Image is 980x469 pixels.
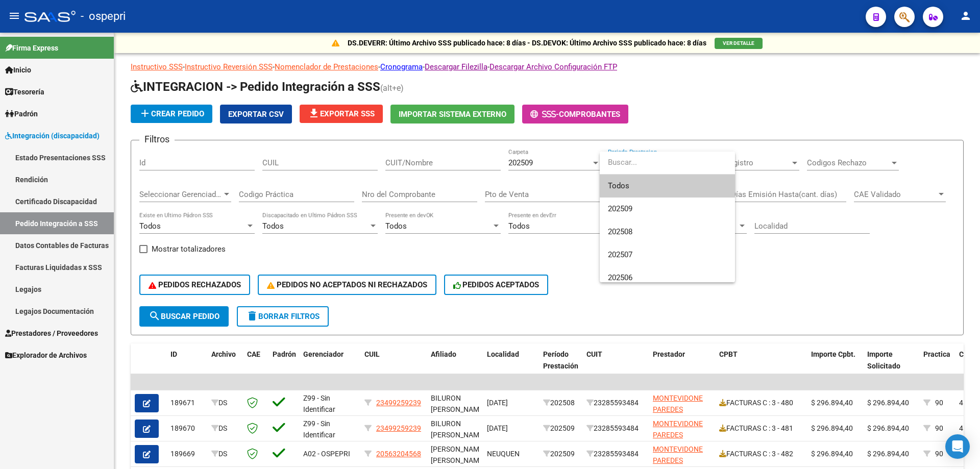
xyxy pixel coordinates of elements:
[945,434,970,459] div: Open Intercom Messenger
[600,151,735,174] input: dropdown search
[608,175,727,198] span: Todos
[608,204,632,213] span: 202509
[608,250,632,259] span: 202507
[608,273,632,282] span: 202506
[608,227,632,236] span: 202508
